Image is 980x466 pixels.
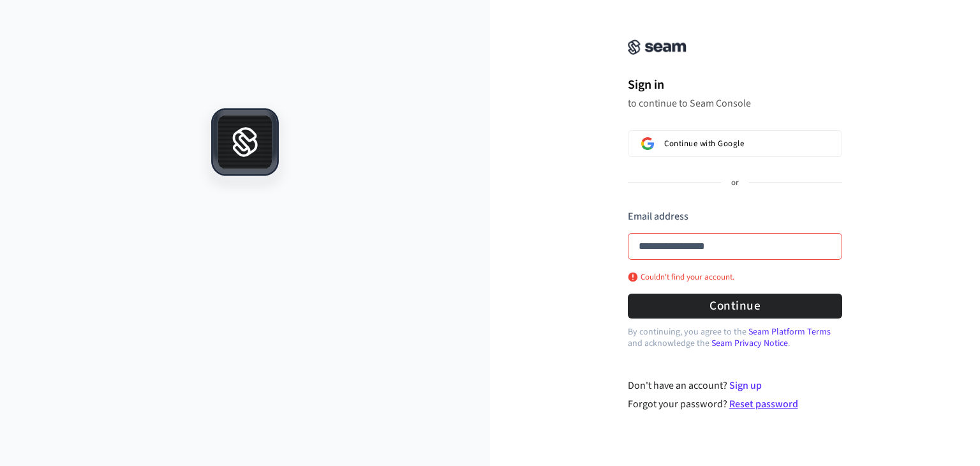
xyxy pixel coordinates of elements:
[628,130,842,157] button: Sign in with GoogleContinue with Google
[628,294,842,319] button: Continue
[641,137,654,150] img: Sign in with Google
[729,397,798,411] a: Reset password
[664,139,744,149] span: Continue with Google
[748,326,831,338] a: Seam Platform Terms
[628,209,688,223] label: Email address
[731,177,739,189] p: or
[628,97,842,110] p: to continue to Seam Console
[628,396,843,412] div: Forgot your password?
[729,379,762,393] a: Sign up
[628,40,687,55] img: Seam Console
[628,378,843,393] div: Don't have an account?
[711,337,788,350] a: Seam Privacy Notice
[628,75,842,94] h1: Sign in
[628,326,842,349] p: By continuing, you agree to the and acknowledge the .
[628,272,734,282] p: Couldn't find your account.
